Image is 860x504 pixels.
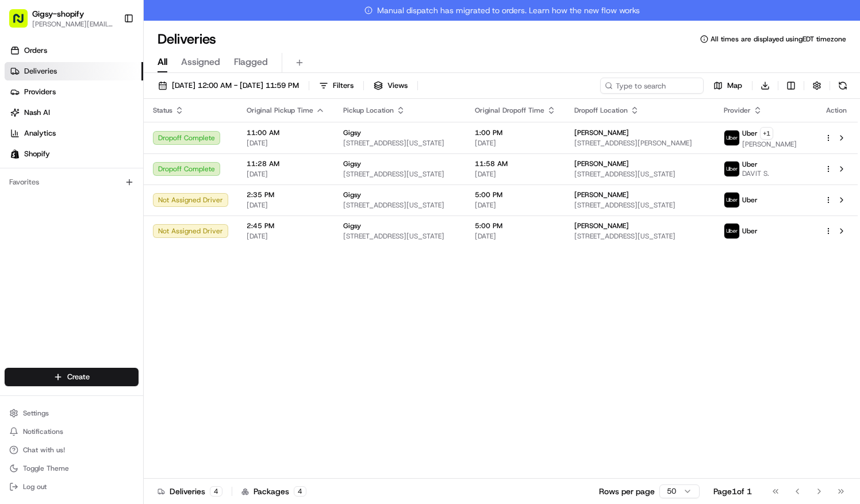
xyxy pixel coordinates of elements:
[343,190,361,199] span: Gigsy
[600,78,704,94] input: Type to search
[724,161,739,176] img: uber-new-logo.jpeg
[475,128,556,137] span: 1:00 PM
[32,20,114,29] button: [PERSON_NAME][EMAIL_ADDRESS][DOMAIN_NAME]
[181,55,220,69] span: Assigned
[574,138,706,148] span: [STREET_ADDRESS][PERSON_NAME]
[32,8,84,20] button: Gigsy-shopify
[742,226,758,236] span: Uber
[247,201,325,210] span: [DATE]
[247,159,325,168] span: 11:28 AM
[247,128,325,137] span: 11:00 AM
[343,232,456,241] span: [STREET_ADDRESS][US_STATE]
[158,486,222,497] div: Deliveries
[5,173,139,191] div: Favorites
[742,169,769,178] span: DAVIT S.
[343,170,456,179] span: [STREET_ADDRESS][US_STATE]
[23,482,47,491] span: Log out
[742,160,758,169] span: Uber
[153,78,304,94] button: [DATE] 12:00 AM - [DATE] 11:59 PM
[247,170,325,179] span: [DATE]
[475,170,556,179] span: [DATE]
[24,107,50,118] span: Nash AI
[574,128,629,137] span: [PERSON_NAME]
[724,193,739,207] img: uber-new-logo.jpeg
[475,232,556,241] span: [DATE]
[241,486,306,497] div: Packages
[475,106,544,115] span: Original Dropoff Time
[574,190,629,199] span: [PERSON_NAME]
[158,55,167,69] span: All
[742,195,758,205] span: Uber
[343,159,361,168] span: Gigsy
[23,409,49,418] span: Settings
[742,129,758,138] span: Uber
[5,5,119,32] button: Gigsy-shopify[PERSON_NAME][EMAIL_ADDRESS][DOMAIN_NAME]
[5,424,139,440] button: Notifications
[24,128,56,138] span: Analytics
[5,62,143,80] a: Deliveries
[24,45,47,56] span: Orders
[824,106,849,115] div: Action
[24,87,56,97] span: Providers
[247,106,313,115] span: Original Pickup Time
[24,149,50,159] span: Shopify
[835,78,851,94] button: Refresh
[314,78,359,94] button: Filters
[475,159,556,168] span: 11:58 AM
[23,427,63,436] span: Notifications
[5,479,139,495] button: Log out
[294,486,306,497] div: 4
[742,140,797,149] span: [PERSON_NAME]
[724,224,739,238] img: uber-new-logo.jpeg
[343,138,456,148] span: [STREET_ADDRESS][US_STATE]
[387,80,408,91] span: Views
[343,128,361,137] span: Gigsy
[475,221,556,230] span: 5:00 PM
[210,486,222,497] div: 4
[724,130,739,145] img: uber-new-logo.jpeg
[574,201,706,210] span: [STREET_ADDRESS][US_STATE]
[574,159,629,168] span: [PERSON_NAME]
[23,464,69,473] span: Toggle Theme
[364,5,640,16] span: Manual dispatch has migrated to orders. Learn how the new flow works
[234,55,268,69] span: Flagged
[708,78,747,94] button: Map
[158,30,216,48] h1: Deliveries
[67,372,90,382] span: Create
[711,34,846,44] span: All times are displayed using EDT timezone
[333,80,354,91] span: Filters
[5,442,139,458] button: Chat with us!
[153,106,172,115] span: Status
[23,445,65,455] span: Chat with us!
[172,80,299,91] span: [DATE] 12:00 AM - [DATE] 11:59 PM
[5,368,139,386] button: Create
[247,232,325,241] span: [DATE]
[574,170,706,179] span: [STREET_ADDRESS][US_STATE]
[10,149,20,159] img: Shopify logo
[247,190,325,199] span: 2:35 PM
[5,405,139,421] button: Settings
[5,83,143,101] a: Providers
[5,145,143,163] a: Shopify
[760,127,773,140] button: +1
[24,66,57,76] span: Deliveries
[5,460,139,476] button: Toggle Theme
[475,201,556,210] span: [DATE]
[5,124,143,143] a: Analytics
[5,103,143,122] a: Nash AI
[343,201,456,210] span: [STREET_ADDRESS][US_STATE]
[5,41,143,60] a: Orders
[368,78,413,94] button: Views
[475,190,556,199] span: 5:00 PM
[724,106,751,115] span: Provider
[574,232,706,241] span: [STREET_ADDRESS][US_STATE]
[343,106,394,115] span: Pickup Location
[574,106,628,115] span: Dropoff Location
[247,138,325,148] span: [DATE]
[247,221,325,230] span: 2:45 PM
[727,80,742,91] span: Map
[574,221,629,230] span: [PERSON_NAME]
[343,221,361,230] span: Gigsy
